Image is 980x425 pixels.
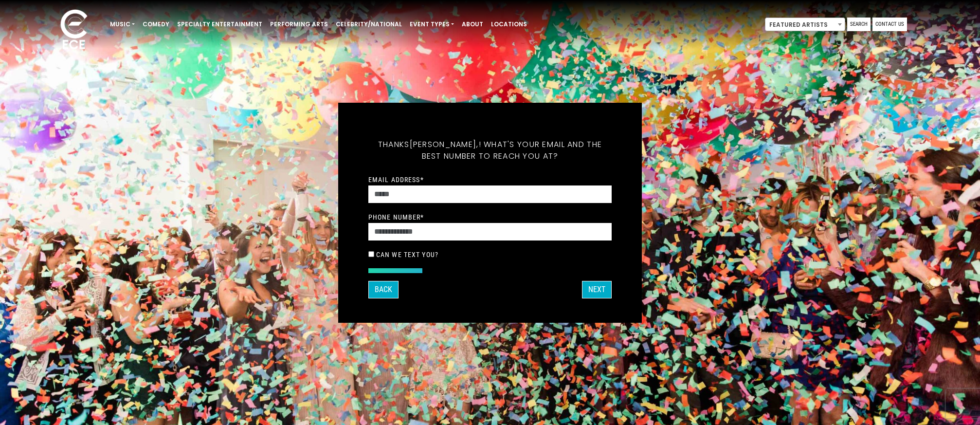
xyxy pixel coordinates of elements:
button: Back [368,281,399,298]
span: [PERSON_NAME], [410,139,479,150]
a: Specialty Entertainment [173,16,266,33]
a: Celebrity/National [332,16,406,33]
a: About [458,16,487,33]
label: Can we text you? [376,250,438,259]
a: Music [106,16,139,33]
a: Contact Us [872,18,907,31]
a: Event Types [406,16,458,33]
img: ece_new_logo_whitev2-1.png [50,7,98,54]
a: Comedy [139,16,173,33]
a: Search [847,18,871,31]
h5: Thanks ! What's your email and the best number to reach you at? [368,127,612,174]
span: Featured Artists [765,18,845,31]
a: Performing Arts [266,16,332,33]
span: Featured Artists [765,18,845,32]
label: Phone Number [368,213,424,222]
label: Email Address [368,175,424,184]
button: Next [582,281,612,298]
a: Locations [487,16,531,33]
